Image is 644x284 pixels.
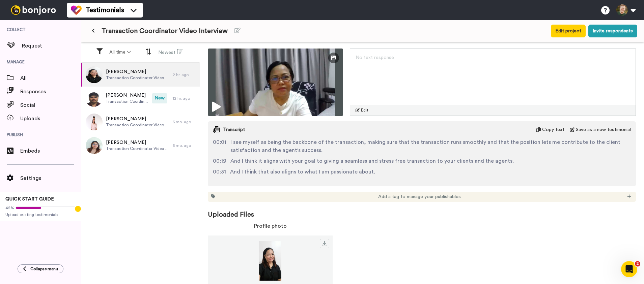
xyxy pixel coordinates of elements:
span: 00:01 [213,138,226,154]
div: 5 mo. ago [173,143,196,148]
a: [PERSON_NAME]Transaction Coordinator Video Interview5 mo. ago [81,134,200,157]
img: 3168f09f-2dda-4da0-8aaa-c19abf943af2.png [86,114,103,130]
button: Edit project [551,25,586,37]
span: Transaction Coordinator Video Interview [106,99,148,104]
div: 5 mo. ago [173,119,196,125]
span: [PERSON_NAME] [106,139,169,146]
span: Embeds [20,147,81,155]
button: Newest [154,46,187,59]
span: Upload existing testimonials [5,212,76,217]
span: Settings [20,174,81,182]
span: 00:31 [213,168,226,176]
span: All [20,74,81,82]
span: [PERSON_NAME] [106,116,169,122]
span: Save as a new testimonial [576,126,631,133]
span: Profile photo [254,222,287,230]
span: Uploads [20,115,81,123]
span: I see myself as being the backbone of the transaction, making sure that the transaction runs smoo... [230,138,631,154]
span: 00:19 [213,157,226,165]
span: No text response [356,55,394,60]
span: Edit [361,107,368,113]
img: 07619389-fe30-481b-95cb-7c388a444007.jpeg [208,241,333,281]
img: 37948ce1-61a9-4ac3-b167-949e72cdd1f9.jpeg [86,137,103,154]
img: bj-logo-header-white.svg [8,5,59,15]
span: Copy text [542,126,564,133]
span: 2 [635,261,640,266]
img: 07619389-fe30-481b-95cb-7c388a444007.jpeg [86,66,103,83]
img: 29db2a27-3d7d-4a68-bb72-6f8970d26f8a-thumbnail_full-1757566703.jpg [208,49,343,116]
span: [PERSON_NAME] [106,92,148,99]
a: [PERSON_NAME]Transaction Coordinator Video InterviewNew12 hr. ago [81,87,200,110]
a: [PERSON_NAME]Transaction Coordinator Video Interview2 hr. ago [81,63,200,87]
span: QUICK START GUIDE [5,197,54,201]
span: New [152,93,167,103]
img: fd219dae-4ee0-45a2-9394-e9c1e31591e0.jpeg [85,90,102,107]
div: 2 hr. ago [173,72,196,77]
img: tm-color.svg [71,5,82,15]
span: Responses [20,88,81,96]
span: Transaction Coordinator Video Interview [102,26,228,36]
img: transcript.svg [213,126,220,133]
span: Collapse menu [30,266,58,272]
div: Tooltip anchor [75,206,81,212]
span: And I think it aligns with your goal to giving a seamless and stress free transaction to your cli... [230,157,514,165]
button: Collapse menu [18,264,63,273]
span: Transaction Coordinator Video Interview [106,122,169,128]
span: Uploaded Files [208,202,636,219]
button: Invite respondents [588,25,637,37]
span: Request [22,42,81,50]
span: Testimonials [86,5,124,15]
a: [PERSON_NAME]Transaction Coordinator Video Interview5 mo. ago [81,110,200,134]
span: And I think that also aligns to what I am passionate about. [230,168,375,176]
div: 12 hr. ago [173,96,196,101]
iframe: Intercom live chat [621,261,637,277]
span: Transaction Coordinator Video Interview [106,146,169,151]
span: Add a tag to manage your publishables [378,193,461,200]
span: Transaction Coordinator Video Interview [106,75,169,81]
span: Transcript [223,126,245,133]
span: 42% [5,205,14,211]
span: [PERSON_NAME] [106,68,169,75]
span: Social [20,101,81,109]
button: All time [105,46,135,58]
